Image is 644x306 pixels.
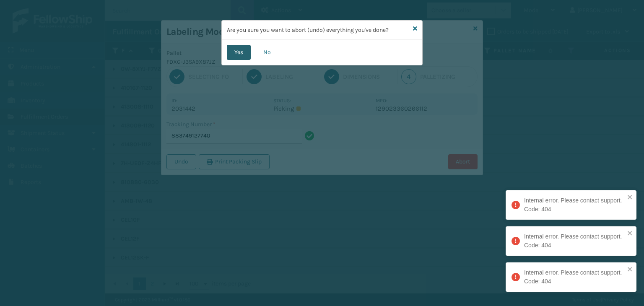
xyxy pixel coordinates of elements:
button: close [627,194,633,202]
button: No [256,45,278,60]
div: Internal error. Please contact support. Code: 404 [524,268,625,286]
button: close [627,230,633,238]
div: Internal error. Please contact support. Code: 404 [524,196,625,214]
p: Are you sure you want to abort (undo) everything you've done? [227,26,410,34]
button: Yes [227,45,251,60]
button: close [627,266,633,274]
div: Internal error. Please contact support. Code: 404 [524,232,625,250]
